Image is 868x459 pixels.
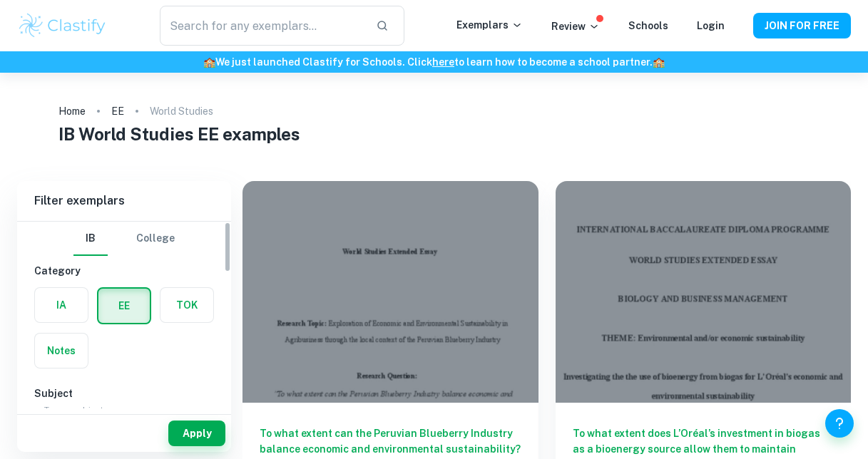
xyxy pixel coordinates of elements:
[98,289,150,323] button: EE
[44,403,103,416] label: Type a subject
[34,263,214,279] h6: Category
[160,6,364,46] input: Search for any exemplars...
[160,288,213,322] button: TOK
[456,17,523,33] p: Exemplars
[432,56,454,68] a: here
[628,20,668,31] a: Schools
[168,421,225,446] button: Apply
[58,121,809,147] h1: IB World Studies EE examples
[111,101,124,121] a: EE
[58,101,86,121] a: Home
[697,20,725,31] a: Login
[653,56,665,68] span: 🏫
[150,103,213,119] p: World Studies
[35,334,88,368] button: Notes
[825,409,854,438] button: Help and Feedback
[34,386,214,401] h6: Subject
[203,56,215,68] span: 🏫
[73,222,108,256] button: IB
[35,288,88,322] button: IA
[3,54,865,70] h6: We just launched Clastify for Schools. Click to learn how to become a school partner.
[551,19,600,34] p: Review
[73,222,175,256] div: Filter type choice
[136,222,175,256] button: College
[753,13,851,38] button: JOIN FOR FREE
[17,181,231,221] h6: Filter exemplars
[17,11,108,40] img: Clastify logo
